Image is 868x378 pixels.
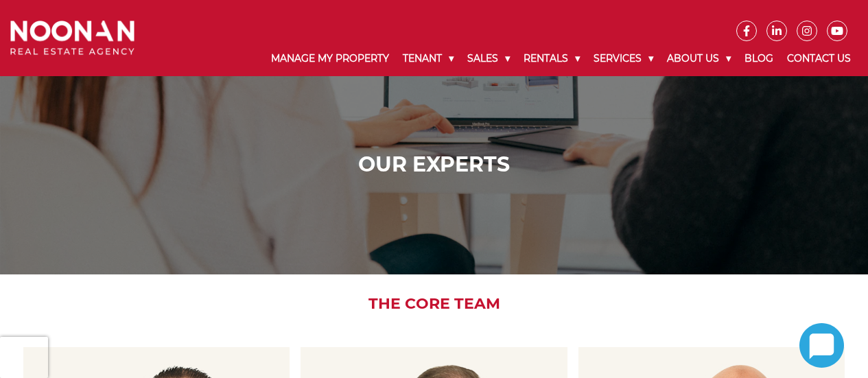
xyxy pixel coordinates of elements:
a: Manage My Property [264,41,396,76]
h2: The Core Team [14,295,854,313]
a: Services [587,41,660,76]
a: Contact Us [780,41,858,76]
a: Blog [738,41,780,76]
a: Tenant [396,41,460,76]
h1: Our Experts [14,152,854,177]
a: Sales [460,41,517,76]
a: Rentals [517,41,587,76]
a: About Us [660,41,738,76]
img: Noonan Real Estate Agency [10,21,134,55]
